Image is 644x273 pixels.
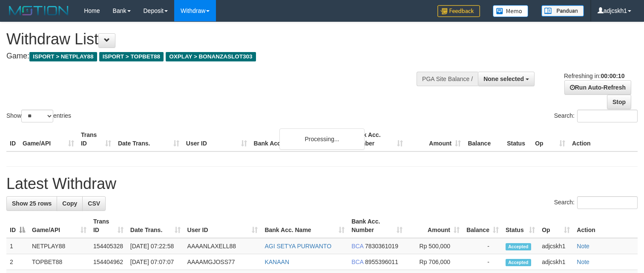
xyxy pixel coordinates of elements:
span: Copy 7830361019 to clipboard [365,243,398,250]
div: Processing... [279,128,365,150]
td: 154405328 [90,238,127,254]
span: Show 25 rows [12,200,52,207]
td: Rp 500,000 [406,238,463,254]
th: Op [532,127,569,151]
strong: 00:00:10 [601,73,624,79]
img: Feedback.jpg [437,5,480,17]
span: Copy [62,200,77,207]
td: - [463,254,502,270]
div: PGA Site Balance / [417,72,478,86]
td: Rp 706,000 [406,254,463,270]
td: [DATE] 07:22:58 [127,238,184,254]
a: Note [577,243,589,250]
label: Search: [554,110,638,122]
th: Bank Acc. Number: activate to sort column ascending [348,214,406,238]
th: Op: activate to sort column ascending [538,214,573,238]
td: 1 [6,238,29,254]
th: Bank Acc. Name [250,127,349,151]
h1: Latest Withdraw [6,175,638,192]
th: Balance [464,127,503,151]
input: Search: [577,110,638,122]
img: Button%20Memo.svg [493,5,529,17]
th: ID [6,127,19,151]
th: Amount: activate to sort column ascending [406,214,463,238]
th: Action [573,214,638,238]
th: Game/API: activate to sort column ascending [29,214,90,238]
a: Show 25 rows [6,196,57,211]
th: Bank Acc. Number [348,127,406,151]
a: Copy [57,196,83,211]
th: Balance: activate to sort column ascending [463,214,502,238]
span: Accepted [506,243,531,250]
th: Date Trans. [115,127,183,151]
a: KANAAN [264,258,289,265]
td: 2 [6,254,29,270]
td: AAAANLAXELL88 [184,238,262,254]
td: [DATE] 07:07:07 [127,254,184,270]
label: Search: [554,196,638,209]
label: Show entries [6,110,71,122]
select: Showentries [21,110,53,122]
th: Action [569,127,638,151]
h1: Withdraw List [6,31,421,48]
a: Note [577,258,589,265]
a: Stop [607,95,631,109]
th: User ID: activate to sort column ascending [184,214,262,238]
th: Amount [406,127,464,151]
th: User ID [183,127,250,151]
button: None selected [478,72,535,86]
span: ISPORT > NETPLAY88 [29,52,97,61]
span: BCA [351,243,363,250]
span: CSV [88,200,100,207]
th: Bank Acc. Name: activate to sort column ascending [261,214,348,238]
span: Accepted [506,259,531,266]
img: panduan.png [541,5,584,17]
span: Copy 8955396011 to clipboard [365,258,398,265]
span: BCA [351,258,363,265]
th: ID: activate to sort column descending [6,214,29,238]
th: Trans ID [78,127,115,151]
h4: Game: [6,52,421,61]
th: Trans ID: activate to sort column ascending [90,214,127,238]
td: NETPLAY88 [29,238,90,254]
input: Search: [577,196,638,209]
img: MOTION_logo.png [6,4,71,17]
span: None selected [483,76,524,82]
span: Refreshing in: [564,73,624,79]
a: Run Auto-Refresh [564,80,631,95]
td: adjcskh1 [538,254,573,270]
span: OXPLAY > BONANZASLOT303 [166,52,256,61]
td: TOPBET88 [29,254,90,270]
th: Game/API [19,127,78,151]
td: adjcskh1 [538,238,573,254]
th: Date Trans.: activate to sort column ascending [127,214,184,238]
th: Status: activate to sort column ascending [502,214,538,238]
span: ISPORT > TOPBET88 [99,52,164,61]
td: 154404962 [90,254,127,270]
td: AAAAMGJOSS77 [184,254,262,270]
a: CSV [82,196,106,211]
th: Status [503,127,532,151]
a: AGI SETYA PURWANTO [264,243,331,250]
td: - [463,238,502,254]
